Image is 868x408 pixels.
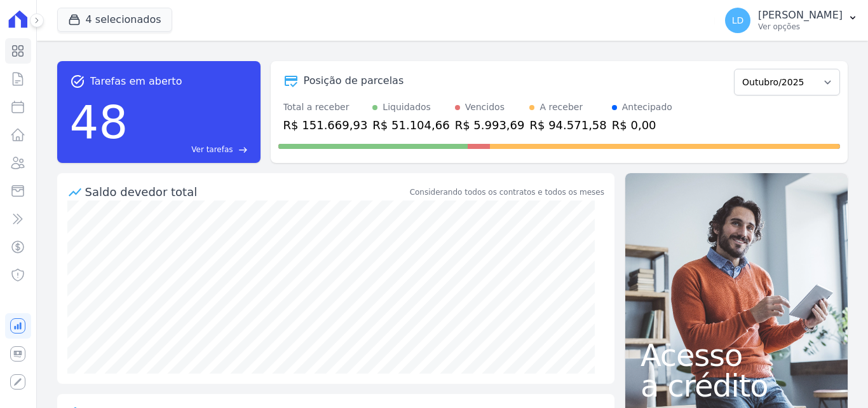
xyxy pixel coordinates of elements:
[191,144,233,155] span: Ver tarefas
[90,74,182,89] span: Tarefas em aberto
[133,144,247,155] a: Ver tarefas east
[641,340,832,370] span: Acesso
[539,101,583,114] div: A receber
[641,370,832,401] span: a crédito
[758,22,843,32] p: Ver opções
[758,9,843,22] p: [PERSON_NAME]
[465,101,505,114] div: Vencidos
[410,186,604,198] div: Considerando todos os contratos e todos os meses
[455,116,525,134] div: R$ 5.993,69
[57,8,172,32] button: 4 selecionados
[622,101,672,114] div: Antecipado
[732,16,744,25] span: LD
[283,116,368,134] div: R$ 151.669,93
[70,89,128,155] div: 48
[85,183,407,200] div: Saldo devedor total
[612,116,672,134] div: R$ 0,00
[238,145,248,155] span: east
[372,116,449,134] div: R$ 51.104,66
[383,101,431,114] div: Liquidados
[715,3,868,38] button: LD [PERSON_NAME] Ver opções
[304,73,404,88] div: Posição de parcelas
[283,101,368,114] div: Total a receber
[70,74,85,89] span: task_alt
[529,116,606,134] div: R$ 94.571,58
